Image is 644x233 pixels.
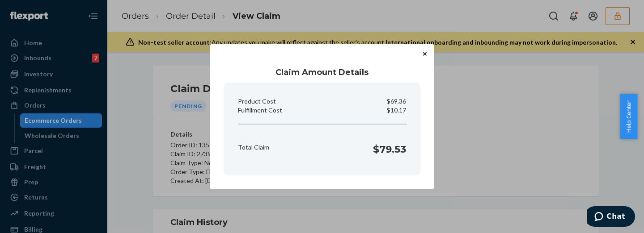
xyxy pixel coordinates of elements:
[224,67,420,78] h1: Claim Amount Details
[238,106,282,115] p: Fulfillment Cost
[420,49,429,58] button: Close
[387,97,406,106] p: $69.36
[238,97,276,106] p: Product Cost
[387,106,406,115] p: $10.17
[373,142,406,157] h1: $79.53
[238,143,269,152] p: Total Claim
[20,6,38,14] span: Chat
